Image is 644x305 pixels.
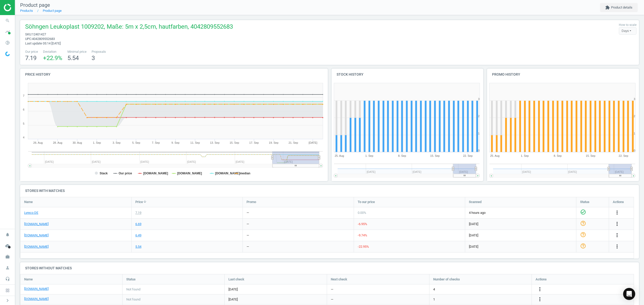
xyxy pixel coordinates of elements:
span: 3 [92,55,95,62]
span: 5.54 [67,55,79,62]
tspan: 1. Sep [521,154,529,157]
text: 4 [23,136,24,139]
tspan: 22. Sep [619,154,628,157]
a: [DOMAIN_NAME] [24,233,49,238]
span: Name [24,277,33,282]
h4: Stock history [332,69,484,80]
label: How to scale [619,23,636,27]
span: -6.95 % [358,222,367,226]
span: [DATE] [469,244,572,249]
span: Price [135,200,143,204]
i: headset_mic [3,274,12,284]
a: [DOMAIN_NAME] [24,244,49,249]
tspan: [DOMAIN_NAME] [143,172,168,175]
tspan: 15. Sep [230,141,239,144]
span: Actions [536,277,547,282]
img: wGWNvw8QSZomAAAAABJRU5ErkJggg== [5,52,10,56]
span: -22.95 % [358,245,369,248]
button: more_vert [614,243,620,250]
tspan: [DATE] [309,141,317,144]
span: 4042809552683 [32,37,55,41]
div: — [247,211,249,215]
tspan: median [240,172,250,175]
span: Name [24,200,33,204]
div: 6.49 [135,233,141,238]
span: -9.74 % [358,233,367,237]
tspan: 5. Sep [132,141,140,144]
span: Number of checks [433,277,460,282]
h4: Stores with matches [20,185,639,197]
a: Lyreco DE [24,211,38,215]
a: Product page [43,9,62,13]
span: 7.19 [25,55,36,62]
span: 12401427 [32,32,46,36]
span: 1 [433,297,435,302]
h4: Price history [20,69,328,80]
text: 5 [23,122,24,125]
tspan: 1. Sep [93,141,101,144]
span: — [331,287,333,292]
div: 7.19 [135,211,141,215]
span: Proposals [92,49,106,54]
button: more_vert [614,221,620,227]
div: — [247,222,249,226]
i: help_outline [580,232,586,238]
tspan: 1. Sep [365,154,373,157]
tspan: 17. Sep [249,141,259,144]
div: Open Intercom Messenger [623,288,635,300]
span: sku : [25,32,32,36]
span: Last check [228,277,244,282]
button: more_vert [537,286,543,293]
span: Our price [25,49,38,54]
h4: Promo history [487,69,639,80]
span: Product page [20,2,50,8]
div: 5.54 [135,244,141,249]
tspan: 3. Sep [112,141,120,144]
tspan: 22. Sep [463,154,473,157]
span: [DATE] [228,287,323,292]
tspan: 19. Sep [269,141,278,144]
text: 1 [478,132,479,135]
i: chevron_right [5,297,11,303]
button: more_vert [537,296,543,303]
tspan: 25. Aug [335,154,344,157]
text: 2 [634,115,635,118]
button: extensionProduct details [600,3,638,12]
text: 6 [23,108,24,111]
i: more_vert [614,232,620,238]
tspan: 8. Sep [554,154,562,157]
tspan: 28. Aug [53,141,62,144]
i: help_outline [580,220,586,226]
span: — [331,297,333,302]
span: Not found [126,287,140,292]
i: timeline [3,27,12,36]
img: ajHJNr6hYgQAAAAASUVORK5CYII= [4,4,39,11]
span: [DATE] [469,222,572,226]
span: To our price [358,200,375,204]
tspan: 7. Sep [152,141,160,144]
i: notifications [3,230,12,239]
tspan: 25. Aug [490,154,500,157]
tspan: 26. Aug [33,141,43,144]
span: 0.00 % [358,211,366,215]
tspan: [DOMAIN_NAME] [215,172,240,175]
span: Next check [331,277,347,282]
div: 6.69 [135,222,141,226]
span: 4 hours ago [469,211,572,215]
span: Status [580,200,589,204]
i: check_circle_outline [580,209,586,215]
tspan: 15. Sep [586,154,595,157]
a: [DOMAIN_NAME] [24,286,49,291]
i: person [3,263,12,273]
i: extension [605,5,610,10]
i: help_outline [580,243,586,249]
button: more_vert [614,210,620,216]
span: Actions [613,200,624,204]
text: 3 [478,97,479,100]
a: [DOMAIN_NAME] [24,222,49,226]
span: Söhngen Leukoplast 1009202, Maße: 5m x 2,5cm, hautfarben, 4042809552683 [25,23,233,32]
i: more_vert [537,286,543,292]
span: Scanned [469,200,481,204]
i: work [3,252,12,262]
